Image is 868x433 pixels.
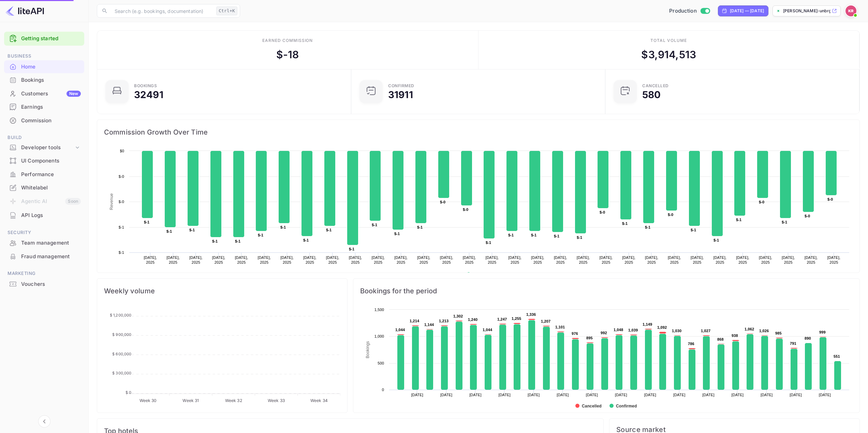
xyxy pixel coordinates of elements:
[668,256,681,264] text: [DATE], 2025
[378,361,384,365] text: 500
[672,329,681,333] text: 1,030
[577,256,590,264] text: [DATE], 2025
[21,184,81,192] div: Whitelabel
[713,256,727,264] text: [DATE], 2025
[554,234,559,238] text: $-1
[21,171,81,179] div: Performance
[182,398,199,403] tspan: Week 31
[4,168,84,181] a: Performance
[616,404,637,408] text: Confirmed
[4,32,84,46] div: Getting started
[4,114,84,127] div: Commission
[586,393,598,397] text: [DATE]
[21,117,81,125] div: Commission
[388,90,413,99] div: 31911
[736,256,749,264] text: [DATE], 2025
[417,256,430,264] text: [DATE], 2025
[645,225,650,229] text: $-1
[483,328,492,332] text: 1,044
[372,223,377,227] text: $-1
[21,103,81,111] div: Earnings
[4,134,84,141] span: Build
[4,74,84,86] a: Bookings
[4,168,84,181] div: Performance
[669,7,697,15] span: Production
[4,229,84,236] span: Security
[5,5,44,16] img: LiteAPI logo
[21,239,81,247] div: Team management
[819,393,831,397] text: [DATE]
[736,218,741,222] text: $-1
[486,241,491,245] text: $-1
[104,285,340,296] span: Weekly volume
[759,200,764,204] text: $-0
[557,393,569,397] text: [DATE]
[139,398,157,403] tspan: Week 30
[189,228,195,232] text: $-1
[349,256,362,264] text: [DATE], 2025
[4,154,84,168] div: UI Components
[691,228,696,232] text: $-1
[110,313,132,318] tspan: $ 1,200,000
[554,256,567,264] text: [DATE], 2025
[21,253,81,261] div: Fraud management
[258,233,263,237] text: $-1
[395,328,405,332] text: 1,044
[119,250,124,254] text: $-1
[235,239,240,243] text: $-1
[21,35,81,43] a: Getting started
[276,47,299,62] div: $ -18
[499,393,511,397] text: [DATE]
[497,317,507,321] text: 1,247
[805,336,811,340] text: 890
[469,393,482,397] text: [DATE]
[4,52,84,60] span: Business
[440,200,445,204] text: $-0
[440,256,453,264] text: [DATE], 2025
[615,393,627,397] text: [DATE]
[827,197,833,201] text: $-0
[21,90,81,98] div: Customers
[4,114,84,127] a: Commission
[732,334,738,338] text: 938
[4,236,84,250] div: Team management
[453,314,463,318] text: 1,302
[21,157,81,165] div: UI Components
[701,329,710,333] text: 1,027
[4,270,84,277] span: Marketing
[38,415,50,428] button: Collapse navigation
[600,210,605,214] text: $-0
[599,256,613,264] text: [DATE], 2025
[21,76,81,84] div: Bookings
[349,247,354,251] text: $-1
[424,323,434,327] text: 1,144
[473,272,490,277] text: Revenue
[4,181,84,195] div: Whitelabel
[586,336,593,340] text: 895
[119,174,124,179] text: $-0
[303,238,309,242] text: $-1
[371,256,385,264] text: [DATE], 2025
[4,60,84,73] a: Home
[657,325,667,329] text: 1,092
[21,144,74,152] div: Developer tools
[212,239,218,243] text: $-1
[783,8,830,14] p: [PERSON_NAME]-unbrg.[PERSON_NAME]...
[668,213,673,217] text: $-0
[4,181,84,194] a: Whitelabel
[717,337,724,341] text: 868
[555,325,565,329] text: 1,101
[262,37,313,44] div: Earned commission
[134,84,157,88] div: Bookings
[4,100,84,113] a: Earnings
[582,404,602,408] text: Cancelled
[4,209,84,221] a: API Logs
[782,256,795,264] text: [DATE], 2025
[644,393,656,397] text: [DATE]
[280,225,286,229] text: $-1
[650,37,687,44] div: Total volume
[410,319,420,323] text: 1,214
[4,278,84,290] a: Vouchers
[258,256,271,264] text: [DATE], 2025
